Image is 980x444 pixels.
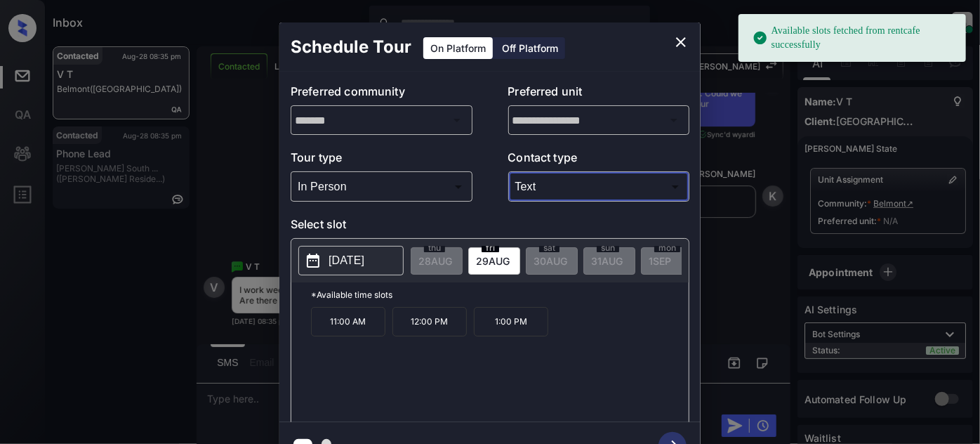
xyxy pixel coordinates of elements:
button: [DATE] [298,246,404,275]
p: 12:00 PM [392,307,467,337]
span: fri [482,244,499,252]
p: Preferred community [291,83,472,105]
div: date-select [468,247,520,275]
div: Available slots fetched from rentcafe successfully [753,18,955,58]
div: On Platform [423,37,493,59]
h2: Schedule Tour [279,22,423,72]
p: Tour type [291,149,472,171]
p: Contact type [508,149,690,171]
div: Off Platform [495,37,565,59]
p: [DATE] [329,252,364,269]
span: 29 AUG [476,255,510,267]
p: *Available time slots [311,282,689,307]
p: 1:00 PM [474,307,548,337]
button: close [667,28,695,56]
div: In Person [294,175,469,198]
p: 11:00 AM [311,307,385,337]
p: Select slot [291,216,689,238]
p: Preferred unit [508,83,690,105]
div: Text [512,175,687,198]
